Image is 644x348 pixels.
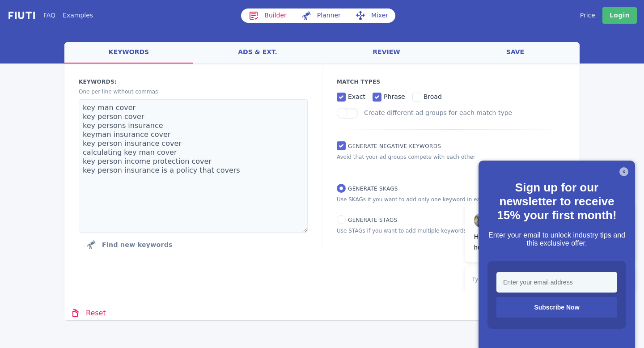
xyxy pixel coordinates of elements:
span: exact [348,93,365,100]
span: Generate Negative keywords [348,143,441,149]
a: Examples [63,11,93,20]
a: save [451,42,580,64]
span: broad [424,93,442,100]
button: New conversation [14,175,165,193]
a: keywords [64,42,193,64]
a: review [322,42,451,64]
input: Generate Negative keywords [337,141,346,150]
button: Click to find new keywords related to those above [79,236,180,254]
a: ads & ext. [193,42,322,64]
input: exact [337,93,346,102]
input: phrase [373,93,381,102]
a: Login [602,7,637,24]
span: phrase [384,93,405,100]
h1: Welcome to Fiuti! [13,37,165,51]
a: Mixer [348,8,395,23]
span: See all [144,98,163,105]
input: Generate STAGs [337,215,346,224]
p: Use STAGs if you want to add multiple keywords in the same ad group [337,227,565,235]
img: f731f27.png [7,10,36,21]
p: Use SKAGs if you want to add only one keyword in each ad group [337,195,565,204]
h2: Recent conversations [16,98,134,106]
label: Keywords: [79,78,308,86]
a: Builder [241,8,294,23]
a: Reset [64,306,111,320]
div: [PERSON_NAME] • [14,148,165,154]
div: USHello 👋! Need help building your campaign? I can help![PERSON_NAME]•Just now [7,110,172,168]
a: Price [580,11,595,20]
label: Create different ad groups for each match type [364,109,512,116]
input: Generate SKAGs [337,184,346,193]
span: 1 [134,98,142,106]
a: FAQ [43,11,55,20]
p: Avoid that your ad groups compete with each other [337,153,565,161]
input: broad [412,93,421,102]
span: New conversation [58,181,107,188]
p: One per line without commas [79,88,308,96]
a: Planner [294,8,348,23]
span: Generate SKAGs [348,186,398,192]
h2: Can I help you with anything? [13,53,165,81]
iframe: gist-prompt-iframe [456,188,644,292]
div: Hello 👋! Need help building your campaign? I can help! [14,136,165,148]
p: Match Types [337,78,565,86]
iframe: <p>Your browser does not support iframes.</p> [479,161,635,348]
span: Generate STAGs [348,217,397,223]
span: We run on Gist [75,272,113,278]
span: Just now [14,154,38,161]
img: US [14,117,32,135]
